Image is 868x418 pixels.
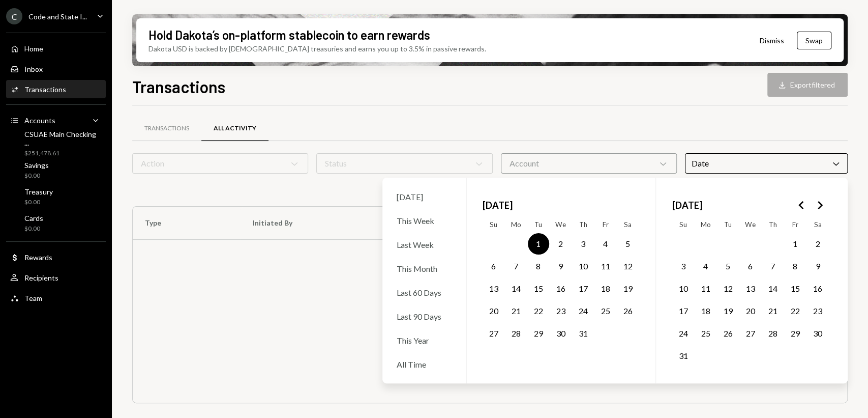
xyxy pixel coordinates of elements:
[483,300,504,322] button: Sunday, July 20th, 2025
[550,278,572,299] button: Wednesday, July 16th, 2025
[740,300,761,322] button: Wednesday, August 20th, 2025
[241,207,410,239] th: Initiated By
[807,300,828,322] button: Saturday, August 23rd, 2025
[740,278,761,299] button: Wednesday, August 13th, 2025
[391,186,458,208] div: [DATE]
[807,323,828,344] button: Saturday, August 30th, 2025
[28,12,87,21] div: Code and State I...
[24,65,43,73] div: Inbox
[762,278,784,299] button: Thursday, August 14th, 2025
[762,323,784,344] button: Thursday, August 28th, 2025
[739,216,762,233] th: Wednesday
[528,300,549,322] button: Tuesday, July 22nd, 2025
[673,300,694,322] button: Sunday, August 17th, 2025
[807,278,828,299] button: Saturday, August 16th, 2025
[24,294,42,302] div: Team
[483,256,504,277] button: Sunday, July 6th, 2025
[807,256,828,277] button: Saturday, August 9th, 2025
[617,300,639,322] button: Saturday, July 26th, 2025
[695,256,716,277] button: Monday, August 4th, 2025
[595,278,616,299] button: Friday, July 18th, 2025
[391,234,458,256] div: Last Week
[550,233,572,255] button: Wednesday, July 2nd, 2025
[573,300,594,322] button: Thursday, July 24th, 2025
[785,233,806,255] button: Friday, August 1st, 2025
[24,198,53,207] div: $0.00
[24,44,43,53] div: Home
[24,253,52,262] div: Rewards
[672,216,829,367] table: August 2025
[673,278,694,299] button: Sunday, August 10th, 2025
[550,256,572,277] button: Wednesday, July 9th, 2025
[24,116,55,125] div: Accounts
[717,323,739,344] button: Tuesday, August 26th, 2025
[573,233,594,255] button: Thursday, July 3rd, 2025
[573,323,594,344] button: Thursday, July 31st, 2025
[528,256,549,277] button: Tuesday, July 8th, 2025
[717,300,739,322] button: Tuesday, August 19th, 2025
[740,323,761,344] button: Wednesday, August 27th, 2025
[685,153,848,174] div: Date
[24,149,102,158] div: $251,478.61
[132,116,201,142] a: Transactions
[24,273,58,282] div: Recipients
[595,256,616,277] button: Friday, July 11th, 2025
[717,256,739,277] button: Tuesday, August 5th, 2025
[784,216,806,233] th: Friday
[24,161,49,170] div: Savings
[483,194,513,216] span: [DATE]
[673,323,694,344] button: Sunday, August 24th, 2025
[672,216,695,233] th: Sunday
[595,300,616,322] button: Friday, July 25th, 2025
[617,278,639,299] button: Saturday, July 19th, 2025
[573,278,594,299] button: Thursday, July 17th, 2025
[24,85,66,94] div: Transactions
[673,256,694,277] button: Sunday, August 3rd, 2025
[550,323,572,344] button: Wednesday, July 30th, 2025
[6,131,106,156] a: CSUAE Main Checking ...$251,478.61
[6,39,106,58] a: Home
[391,353,458,375] div: All Time
[673,345,694,367] button: Sunday, August 31st, 2025
[391,258,458,280] div: This Month
[695,300,716,322] button: Monday, August 18th, 2025
[24,172,49,180] div: $0.00
[595,233,616,255] button: Friday, July 4th, 2025
[6,289,106,307] a: Team
[797,32,831,49] button: Swap
[505,300,527,322] button: Monday, July 21st, 2025
[391,282,458,303] div: Last 60 Days
[505,323,527,344] button: Monday, July 28th, 2025
[505,216,527,233] th: Monday
[483,216,505,233] th: Sunday
[144,124,189,133] div: Transactions
[807,233,828,255] button: Saturday, August 2nd, 2025
[762,256,784,277] button: Thursday, August 7th, 2025
[505,256,527,277] button: Monday, July 7th, 2025
[391,210,458,232] div: This Week
[483,323,504,344] button: Sunday, July 27th, 2025
[483,216,639,367] table: July 2025
[740,256,761,277] button: Wednesday, August 6th, 2025
[148,26,430,43] div: Hold Dakota’s on-platform stablecoin to earn rewards
[550,300,572,322] button: Wednesday, July 23rd, 2025
[133,207,241,239] th: Type
[528,233,549,255] button: Tuesday, July 1st, 2025, selected
[391,305,458,327] div: Last 90 Days
[527,216,550,233] th: Tuesday
[6,158,106,182] a: Savings$0.00
[617,233,639,255] button: Saturday, July 5th, 2025
[695,323,716,344] button: Monday, August 25th, 2025
[201,116,268,142] a: All Activity
[505,278,527,299] button: Monday, July 14th, 2025
[550,216,572,233] th: Wednesday
[811,196,829,214] button: Go to the Next Month
[6,211,106,235] a: Cards$0.00
[572,216,594,233] th: Thursday
[762,216,784,233] th: Thursday
[594,216,617,233] th: Friday
[6,8,22,24] div: C
[132,76,225,97] h1: Transactions
[617,216,639,233] th: Saturday
[695,216,717,233] th: Monday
